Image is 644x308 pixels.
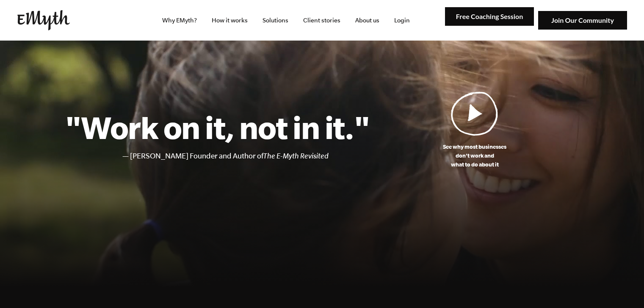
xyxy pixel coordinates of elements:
i: The E-Myth Revisited [263,152,329,160]
img: Join Our Community [538,11,627,30]
p: See why most businesses don't work and what to do about it [370,142,580,169]
img: Free Coaching Session [445,7,534,26]
a: See why most businessesdon't work andwhat to do about it [370,91,580,169]
li: [PERSON_NAME] Founder and Author of [130,150,370,162]
iframe: Chat Widget [602,267,644,308]
h1: "Work on it, not in it." [65,109,370,146]
img: EMyth [17,10,70,30]
img: Play Video [451,91,498,136]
